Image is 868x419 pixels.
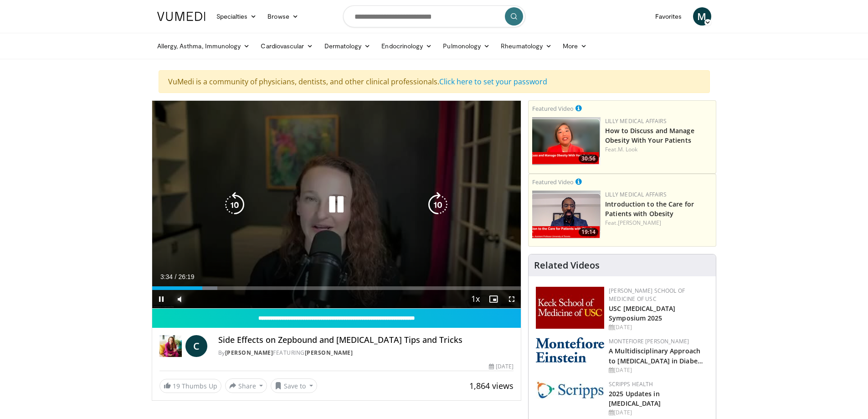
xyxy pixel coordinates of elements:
[152,101,521,309] video-js: Video Player
[152,37,256,55] a: Allergy, Asthma, Immunology
[536,380,604,399] img: c9f2b0b7-b02a-4276-a72a-b0cbb4230bc1.jpg.150x105_q85_autocrop_double_scale_upscale_version-0.2.jpg
[532,117,601,165] a: 30:56
[609,287,685,303] a: [PERSON_NAME] School of Medicine of USC
[170,290,189,308] button: Mute
[609,380,653,388] a: Scripps Health
[536,287,604,329] img: 7b941f1f-d101-407a-8bfa-07bd47db01ba.png.150x105_q85_autocrop_double_scale_upscale_version-0.2.jpg
[532,104,574,113] small: Featured Video
[650,7,688,26] a: Favorites
[489,362,514,371] div: [DATE]
[439,77,547,87] a: Click here to set your password
[503,290,521,308] button: Fullscreen
[605,191,667,198] a: Lilly Medical Affairs
[152,290,170,308] button: Pause
[605,200,694,218] a: Introduction to the Care for Patients with Obesity
[605,145,712,154] div: Feat.
[218,335,514,345] h4: Side Effects on Zepbound and [MEDICAL_DATA] Tips and Tricks
[466,290,484,308] button: Playback Rate
[534,260,600,271] h4: Related Videos
[609,304,675,322] a: USC [MEDICAL_DATA] Symposium 2025
[160,273,173,280] span: 3:34
[159,379,221,393] a: 19 Thumbs Up
[609,337,689,345] a: Montefiore [PERSON_NAME]
[579,228,598,236] span: 19:14
[305,349,353,357] a: [PERSON_NAME]
[437,37,495,55] a: Pulmonology
[532,191,601,238] img: acc2e291-ced4-4dd5-b17b-d06994da28f3.png.150x105_q85_crop-smart_upscale.png
[343,5,525,27] input: Search topics, interventions
[159,70,710,93] div: VuMedi is a community of physicians, dentists, and other clinical professionals.
[693,7,711,26] a: M
[225,349,273,357] a: [PERSON_NAME]
[185,335,207,357] a: C
[271,378,317,393] button: Save to
[159,335,182,357] img: Dr. Carolynn Francavilla
[469,380,514,391] span: 1,864 views
[557,37,592,55] a: More
[319,37,376,55] a: Dermatology
[376,37,437,55] a: Endocrinology
[262,7,304,26] a: Browse
[225,378,267,393] button: Share
[532,191,601,238] a: 19:14
[618,219,661,227] a: [PERSON_NAME]
[605,219,712,227] div: Feat.
[218,349,514,357] div: By FEATURING
[609,366,709,374] div: [DATE]
[609,347,703,365] a: A Multidisciplinary Approach to [MEDICAL_DATA] in Diabe…
[255,37,318,55] a: Cardiovascular
[495,37,557,55] a: Rheumatology
[609,323,709,331] div: [DATE]
[157,12,205,21] img: VuMedi Logo
[605,117,667,125] a: Lilly Medical Affairs
[532,178,574,186] small: Featured Video
[609,389,661,408] a: 2025 Updates in [MEDICAL_DATA]
[211,7,262,26] a: Specialties
[173,382,180,390] span: 19
[152,286,521,290] div: Progress Bar
[609,409,709,417] div: [DATE]
[618,145,638,153] a: M. Look
[178,273,194,280] span: 26:19
[484,290,503,308] button: Enable picture-in-picture mode
[536,337,604,362] img: b0142b4c-93a1-4b58-8f91-5265c282693c.png.150x105_q85_autocrop_double_scale_upscale_version-0.2.png
[532,117,601,165] img: c98a6a29-1ea0-4bd5-8cf5-4d1e188984a7.png.150x105_q85_crop-smart_upscale.png
[175,273,177,280] span: /
[605,126,694,145] a: How to Discuss and Manage Obesity With Your Patients
[579,155,598,163] span: 30:56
